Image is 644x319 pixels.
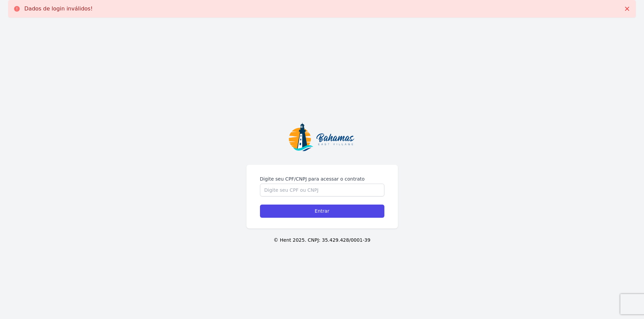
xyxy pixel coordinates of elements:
img: MARCA-BAHAMAS-021.png [285,121,359,154]
p: © Hent 2025. CNPJ: 35.429.428/0001-39 [11,237,633,244]
input: Digite seu CPF ou CNPJ [260,184,384,196]
label: Digite seu CPF/CNPJ para acessar o contrato [260,176,384,182]
input: Entrar [260,205,384,218]
p: Dados de login inválidos! [24,5,93,12]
